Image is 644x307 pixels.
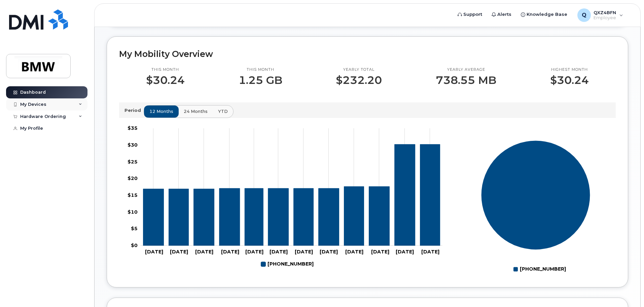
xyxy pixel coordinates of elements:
[239,74,282,86] p: 1.25 GB
[497,11,511,18] span: Alerts
[184,108,208,115] span: 24 months
[481,140,591,250] g: Series
[527,11,567,18] span: Knowledge Base
[128,158,138,164] tspan: $25
[128,142,138,148] tspan: $30
[436,74,496,86] p: 738.55 MB
[582,11,586,19] span: Q
[143,144,440,246] g: 864-991-7951
[573,8,628,22] div: QXZ4BFN
[487,8,516,21] a: Alerts
[218,108,228,115] span: YTD
[239,67,282,72] p: This month
[170,249,188,255] tspan: [DATE]
[320,249,338,255] tspan: [DATE]
[436,67,496,72] p: Yearly average
[195,249,213,255] tspan: [DATE]
[128,209,138,215] tspan: $10
[261,258,314,270] g: Legend
[615,278,639,302] iframe: Messenger Launcher
[146,74,185,86] p: $30.24
[124,107,144,114] p: Period
[550,67,589,72] p: Highest month
[336,74,382,86] p: $232.20
[396,249,414,255] tspan: [DATE]
[594,10,616,15] span: QXZ4BFN
[128,175,138,181] tspan: $20
[594,15,616,21] span: Employee
[295,249,313,255] tspan: [DATE]
[481,140,591,275] g: Chart
[270,249,288,255] tspan: [DATE]
[131,242,138,248] tspan: $0
[119,49,616,59] h2: My Mobility Overview
[221,249,239,255] tspan: [DATE]
[128,125,138,131] tspan: $35
[550,74,589,86] p: $30.24
[371,249,389,255] tspan: [DATE]
[345,249,363,255] tspan: [DATE]
[131,225,138,232] tspan: $5
[145,249,163,255] tspan: [DATE]
[245,249,263,255] tspan: [DATE]
[463,11,482,18] span: Support
[128,125,442,270] g: Chart
[146,67,185,72] p: This month
[513,264,566,275] g: Legend
[516,8,572,21] a: Knowledge Base
[128,192,138,198] tspan: $15
[336,67,382,72] p: Yearly total
[453,8,487,21] a: Support
[261,258,314,270] g: 864-991-7951
[421,249,439,255] tspan: [DATE]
